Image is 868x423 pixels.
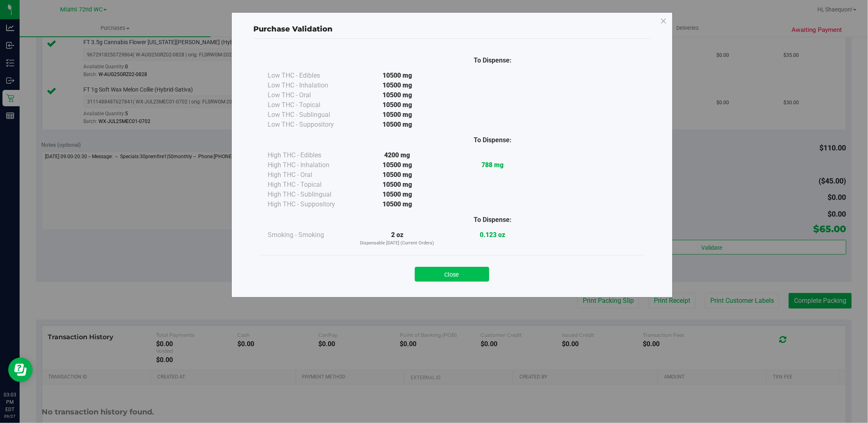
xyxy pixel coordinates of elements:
[268,150,350,160] div: High THC - Edibles
[350,81,445,90] div: 10500 mg
[350,100,445,110] div: 10500 mg
[350,180,445,190] div: 10500 mg
[481,161,503,169] strong: 788 mg
[445,215,540,225] div: To Dispense:
[268,71,350,81] div: Low THC - Edibles
[268,120,350,130] div: Low THC - Suppository
[350,150,445,160] div: 4200 mg
[445,135,540,145] div: To Dispense:
[254,25,333,34] span: Purchase Validation
[350,240,445,247] p: Dispensable [DATE] (Current Orders)
[268,199,350,209] div: High THC - Suppository
[445,56,540,65] div: To Dispense:
[350,160,445,170] div: 10500 mg
[268,180,350,190] div: High THC - Topical
[480,231,505,239] strong: 0.123 oz
[350,71,445,81] div: 10500 mg
[350,190,445,199] div: 10500 mg
[8,358,33,382] iframe: Resource center
[350,120,445,130] div: 10500 mg
[268,170,350,180] div: High THC - Oral
[268,190,350,199] div: High THC - Sublingual
[350,110,445,120] div: 10500 mg
[415,267,489,282] button: Close
[268,230,350,240] div: Smoking - Smoking
[350,199,445,209] div: 10500 mg
[350,230,445,247] div: 2 oz
[268,110,350,120] div: Low THC - Sublingual
[350,170,445,180] div: 10500 mg
[350,90,445,100] div: 10500 mg
[268,160,350,170] div: High THC - Inhalation
[268,81,350,90] div: Low THC - Inhalation
[268,100,350,110] div: Low THC - Topical
[268,90,350,100] div: Low THC - Oral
